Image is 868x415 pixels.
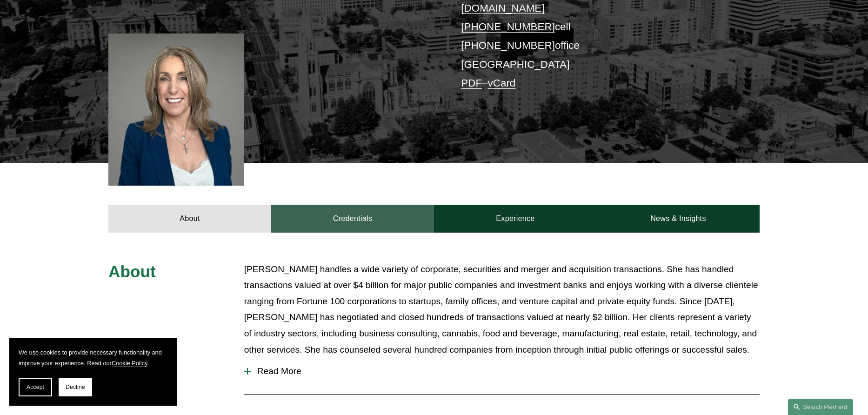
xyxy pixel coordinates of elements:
[244,261,760,358] p: [PERSON_NAME] handles a wide variety of corporate, securities and merger and acquisition transact...
[488,77,516,89] a: vCard
[244,359,760,383] button: Read More
[9,338,177,406] section: Cookie banner
[27,384,44,390] span: Accept
[19,378,52,396] button: Accept
[434,205,597,233] a: Experience
[271,205,434,233] a: Credentials
[108,262,156,281] span: About
[19,347,167,368] p: We use cookies to provide necessary functionality and improve your experience. Read our .
[461,21,555,33] a: [PHONE_NUMBER]
[251,366,760,376] span: Read More
[108,205,271,233] a: About
[112,360,147,367] a: Cookie Policy
[59,378,92,396] button: Decline
[788,399,853,415] a: Search this site
[461,40,555,51] a: [PHONE_NUMBER]
[461,77,482,89] a: PDF
[597,205,760,233] a: News & Insights
[66,384,85,390] span: Decline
